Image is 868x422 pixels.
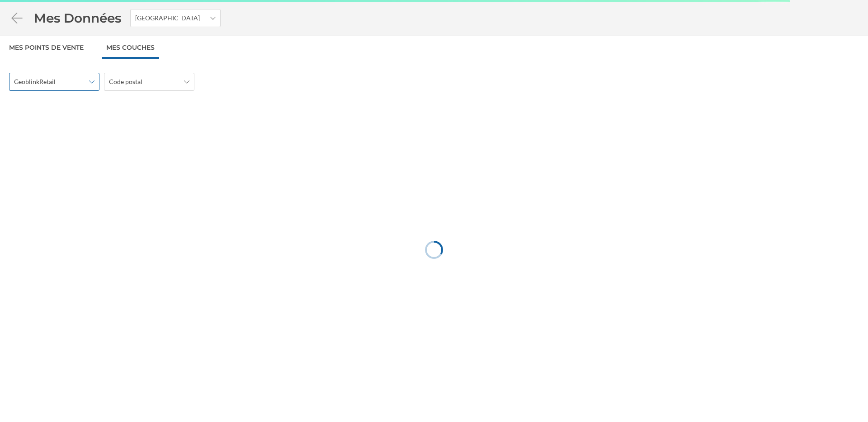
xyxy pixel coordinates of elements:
span: GeoblinkRetail [14,77,56,86]
span: Mes Données [34,9,121,27]
span: Assistance [18,6,62,14]
a: Mes Couches [102,36,159,59]
span: Code postal [109,77,142,86]
span: [GEOGRAPHIC_DATA] [135,14,200,23]
a: Mes points de vente [5,36,88,59]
